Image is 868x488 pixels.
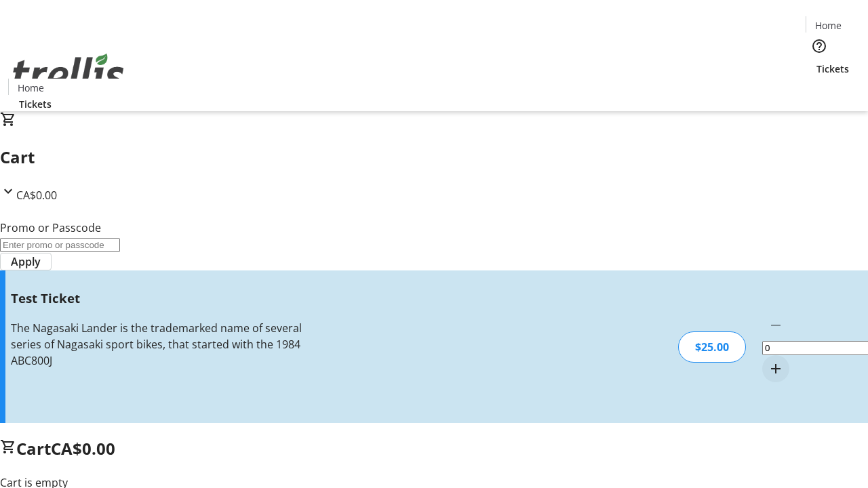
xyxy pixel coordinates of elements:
button: Increment by one [762,355,789,382]
span: Tickets [816,62,849,76]
a: Home [806,18,850,33]
button: Cart [806,76,833,103]
span: Apply [11,253,41,270]
div: The Nagasaki Lander is the trademarked name of several series of Nagasaki sport bikes, that start... [11,320,307,369]
h3: Test Ticket [11,289,307,308]
span: CA$0.00 [16,188,57,203]
button: Help [806,33,833,60]
span: Home [815,18,842,33]
div: $25.00 [678,331,746,363]
img: Orient E2E Organization qXEusMBIYX's Logo [8,39,129,106]
a: Tickets [806,62,860,76]
span: Tickets [19,97,52,111]
span: CA$0.00 [51,437,115,460]
a: Tickets [8,97,62,111]
a: Home [9,81,52,95]
span: Home [18,81,44,95]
